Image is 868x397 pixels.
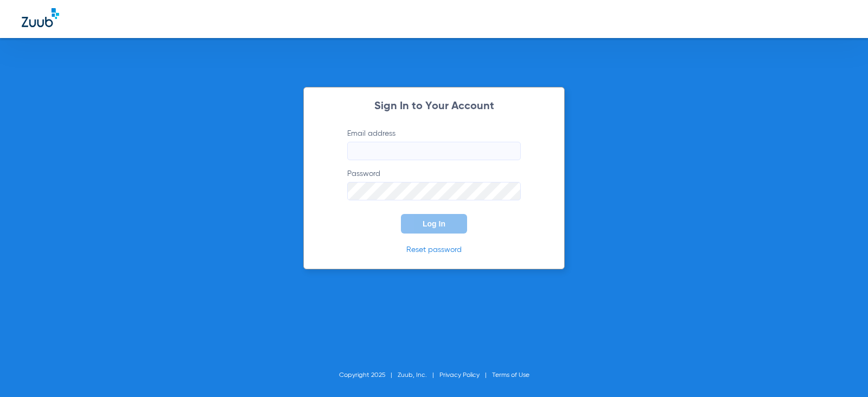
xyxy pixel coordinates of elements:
[331,101,537,112] h2: Sign In to Your Account
[401,214,467,234] button: Log In
[22,8,59,27] img: Zuub Logo
[423,219,445,228] span: Log In
[492,372,529,379] a: Terms of Use
[439,372,480,379] a: Privacy Policy
[347,128,521,160] label: Email address
[347,168,521,200] label: Password
[398,370,439,381] li: Zuub, Inc.
[339,370,398,381] li: Copyright 2025
[406,246,462,254] a: Reset password
[347,182,521,200] input: Password
[347,142,521,160] input: Email address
